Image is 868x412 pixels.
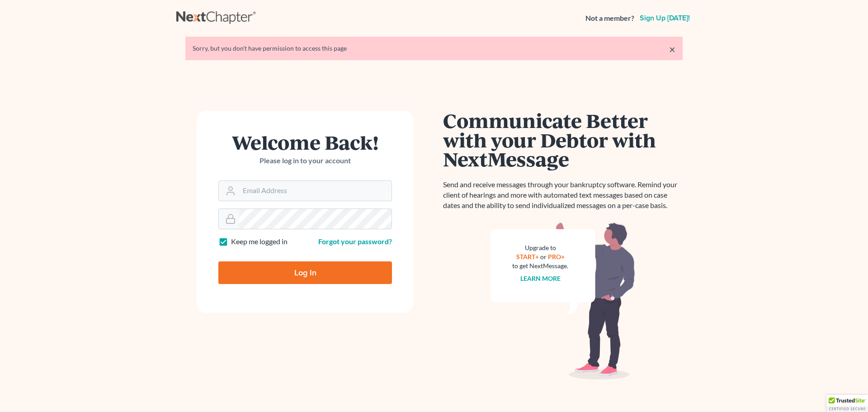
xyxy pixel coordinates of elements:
strong: Not a member? [585,13,634,24]
a: × [669,44,675,55]
a: Forgot your password? [318,237,392,246]
div: TrustedSite Certified [826,395,868,412]
a: Sign up [DATE]! [638,14,692,22]
a: START+ [516,253,539,260]
input: Email Address [239,181,392,201]
div: Sorry, but you don't have permission to access this page [193,44,675,53]
p: Send and receive messages through your bankruptcy software. Remind your client of hearings and mo... [443,180,683,211]
label: Keep me logged in [231,237,288,247]
a: Learn more [520,275,561,282]
img: nextmessage_bg-59042aed3d76b12b5cd301f8e5b87938c9018125f34e5fa2b7a6b67550977c72.svg [491,222,635,380]
span: or [540,253,547,260]
input: Log In [218,261,392,284]
h1: Welcome Back! [218,133,392,152]
div: Upgrade to [512,243,568,252]
h1: Communicate Better with your Debtor with NextMessage [443,111,683,169]
div: to get NextMessage. [512,261,568,270]
a: PRO+ [548,253,565,260]
p: Please log in to your account [218,156,392,166]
